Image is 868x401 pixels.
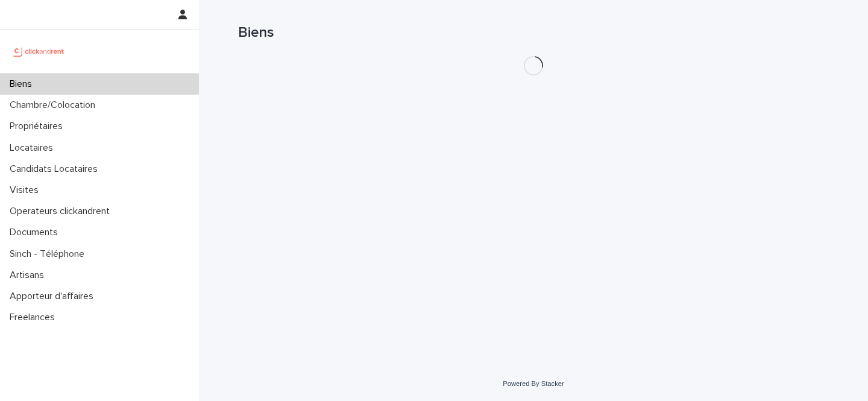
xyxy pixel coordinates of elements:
[5,248,94,260] p: Sinch - Téléphone
[5,206,119,217] p: Operateurs clickandrent
[5,78,42,90] p: Biens
[5,163,107,175] p: Candidats Locataires
[5,142,63,154] p: Locataires
[5,99,105,111] p: Chambre/Colocation
[10,39,68,63] img: UCB0brd3T0yccxBKYDjQ
[238,24,829,42] h1: Biens
[5,291,103,302] p: Apporteur d'affaires
[5,185,48,196] p: Visites
[5,121,72,132] p: Propriétaires
[503,380,564,387] a: Powered By Stacker
[5,312,64,323] p: Freelances
[5,227,68,238] p: Documents
[5,270,54,281] p: Artisans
